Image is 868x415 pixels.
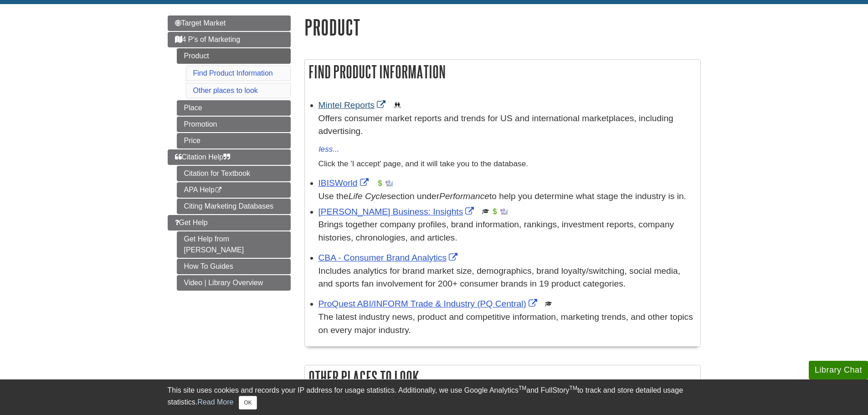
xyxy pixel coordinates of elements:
a: 4 P's of Marketing [168,32,291,47]
img: Industry Report [385,179,393,187]
a: Citing Marketing Databases [177,199,291,214]
a: Target Market [168,15,291,31]
a: Citation Help [168,149,291,165]
p: Includes analytics for brand market size, demographics, brand loyalty/switching, social media, an... [318,265,696,291]
h2: Other places to look [305,365,700,389]
a: Other places to look [193,87,258,94]
div: Guide Page Menu [168,15,291,291]
a: Citation for Textbook [177,166,291,181]
img: Scholarly or Peer Reviewed [482,208,489,215]
a: Get Help [168,215,291,231]
p: Click the 'I accept' page, and it will take you to the database. [318,158,696,170]
span: Target Market [175,19,226,27]
img: Industry Report [500,208,508,215]
div: Use the section under to help you determine what stage the industry is in. [318,190,696,203]
i: Performance [439,191,489,201]
a: Link opens in new window [318,253,460,262]
a: Link opens in new window [318,299,539,308]
img: Scholarly or Peer Reviewed [545,300,552,307]
button: less... [318,143,340,156]
a: Video | Library Overview [177,275,291,291]
img: Financial Report [376,179,384,187]
a: Place [177,100,291,116]
p: The latest industry news, product and competitive information, marketing trends, and other topics... [318,311,696,337]
a: How To Guides [177,259,291,274]
a: Link opens in new window [318,207,477,216]
h2: Find Product Information [305,60,700,84]
a: Find Product Information [193,69,273,77]
p: Brings together company profiles, brand information, rankings, investment reports, company histor... [318,218,696,245]
a: Price [177,133,291,149]
a: Promotion [177,117,291,132]
i: This link opens in a new window [215,187,222,193]
span: 4 P's of Marketing [175,36,241,43]
a: Link opens in new window [318,178,371,188]
div: This site uses cookies and records your IP address for usage statistics. Additionally, we use Goo... [168,385,701,410]
a: Get Help from [PERSON_NAME] [177,231,291,258]
a: Link opens in new window [318,100,388,110]
a: Read More [197,398,233,406]
a: Product [177,48,291,64]
span: Get Help [175,219,208,226]
sup: TM [519,385,526,391]
img: Financial Report [491,208,498,215]
span: Citation Help [175,153,231,161]
img: Demographics [394,102,401,109]
p: Offers consumer market reports and trends for US and international marketplaces, including advert... [318,112,696,138]
sup: TM [570,385,577,391]
button: Library Chat [809,361,868,379]
h1: Product [304,15,701,39]
a: APA Help [177,182,291,198]
i: Life Cycle [349,191,387,201]
button: Close [239,396,257,410]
